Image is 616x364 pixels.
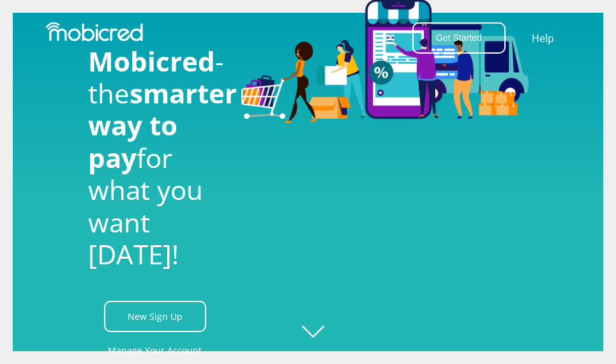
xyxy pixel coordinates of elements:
[104,301,206,332] a: New Sign Up
[531,30,555,47] a: Help
[88,75,237,176] span: smarter way to pay
[88,45,222,271] h1: - the for what you want [DATE]!
[412,22,506,54] button: Get Started
[46,22,143,42] img: Mobicred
